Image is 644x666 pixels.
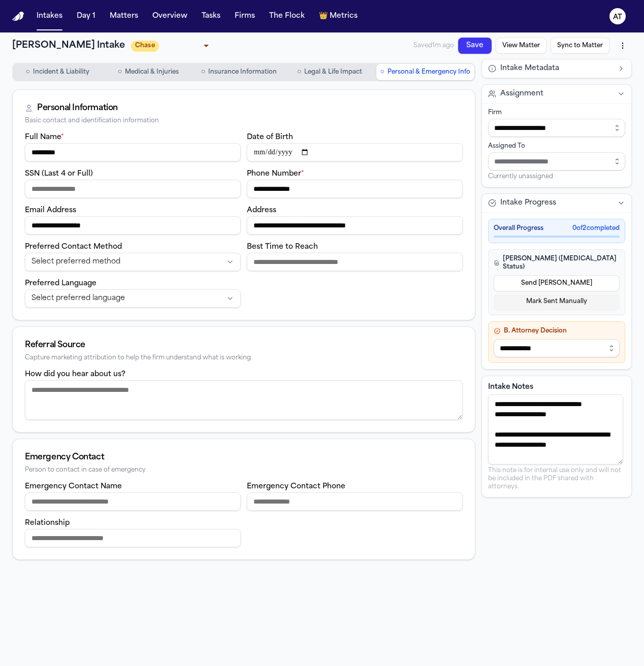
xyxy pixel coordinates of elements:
[572,224,620,232] span: 0 of 2 completed
[500,63,559,74] span: Intake Metadata
[304,68,362,76] span: Legal & Life Impact
[247,243,318,251] label: Best Time to Reach
[247,253,463,271] input: Best time to reach
[482,85,631,103] button: Assignment
[380,67,384,77] span: ○
[500,198,556,208] span: Intake Progress
[12,12,24,21] a: Home
[494,293,620,310] button: Mark Sent Manually
[25,216,241,235] input: Email address
[551,38,609,54] button: Sync to Matter
[500,89,543,99] span: Assignment
[25,467,463,474] div: Person to contact in case of emergency
[494,224,543,232] span: Overall Progress
[25,170,93,178] label: SSN (Last 4 or Full)
[247,492,463,511] input: Emergency contact phone
[25,339,463,351] div: Referral Source
[376,64,474,80] button: Go to Personal & Emergency Info
[315,7,362,25] button: crownMetrics
[488,394,623,464] textarea: Intake notes
[25,483,122,490] label: Emergency Contact Name
[131,39,212,53] div: Update intake status
[247,207,276,214] label: Address
[13,64,102,80] button: Go to Incident & Liability
[37,102,118,114] div: Personal Information
[488,109,625,117] div: Firm
[25,451,463,463] div: Emergency Contact
[482,59,631,78] button: Intake Metadata
[25,180,241,198] input: SSN
[496,38,546,54] button: View Matter
[247,170,304,178] label: Phone Number
[25,280,96,287] label: Preferred Language
[208,68,277,76] span: Insurance Information
[231,7,259,25] button: Firms
[26,67,30,77] span: ○
[198,7,224,25] button: Tasks
[247,134,293,141] label: Date of Birth
[285,64,374,80] button: Go to Legal & Life Impact
[458,38,492,54] button: Save
[494,327,620,335] h4: B. Attorney Decision
[25,143,241,161] input: Full name
[131,41,159,52] span: Chase
[148,7,191,25] button: Overview
[494,255,620,271] h4: [PERSON_NAME] ([MEDICAL_DATA] Status)
[494,275,620,291] button: Send [PERSON_NAME]
[247,483,345,490] label: Emergency Contact Phone
[125,68,179,76] span: Medical & Injuries
[106,7,142,25] button: Matters
[25,492,241,511] input: Emergency contact name
[247,143,463,161] input: Date of birth
[25,519,70,527] label: Relationship
[25,134,64,141] label: Full Name
[201,67,205,77] span: ○
[265,7,309,25] button: The Flock
[488,173,553,181] span: Currently unassigned
[297,67,301,77] span: ○
[488,152,625,171] input: Assign to staff member
[614,37,632,55] button: More actions
[25,529,241,547] input: Emergency contact relationship
[195,64,283,80] button: Go to Insurance Information
[25,354,463,362] div: Capture marketing attribution to help the firm understand what is working
[25,207,76,214] label: Email Address
[33,68,89,76] span: Incident & Liability
[118,67,122,77] span: ○
[488,119,625,137] input: Select firm
[482,194,631,212] button: Intake Progress
[247,216,463,235] input: Address
[25,243,122,251] label: Preferred Contact Method
[388,68,470,76] span: Personal & Emergency Info
[12,12,24,21] img: Finch Logo
[413,42,454,50] span: Saved 1m ago
[12,39,125,53] h1: [PERSON_NAME] Intake
[247,180,463,198] input: Phone number
[488,142,625,150] div: Assigned To
[33,7,67,25] button: Intakes
[104,64,193,80] button: Go to Medical & Injuries
[488,382,625,392] label: Intake Notes
[73,7,100,25] button: Day 1
[25,117,463,125] div: Basic contact and identification information
[25,371,125,378] label: How did you hear about us?
[488,467,625,491] p: This note is for internal use only and will not be included in the PDF shared with attorneys.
